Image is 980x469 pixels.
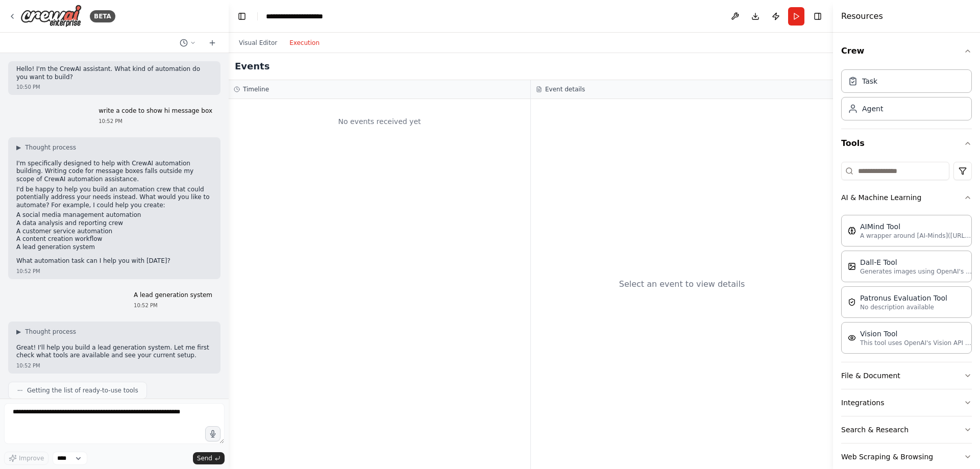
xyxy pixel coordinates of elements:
[841,37,972,65] button: Crew
[619,278,745,290] div: Select an event to view details
[860,232,972,240] p: A wrapper around [AI-Minds]([URL][DOMAIN_NAME]). Useful for when you need answers to questions fr...
[841,362,972,389] button: File & Document
[16,328,21,336] span: ▶
[848,298,856,306] img: PatronusEvalTool
[841,129,972,158] button: Tools
[193,452,225,464] button: Send
[862,104,883,114] div: Agent
[176,37,200,49] button: Switch to previous chat
[25,143,76,152] span: Thought process
[841,389,972,416] button: Integrations
[16,267,212,275] div: 10:52 PM
[16,186,212,210] p: I'd be happy to help you build an automation crew that could potentially address your needs inste...
[205,426,220,441] button: Click to speak your automation idea
[16,257,212,265] p: What automation task can I help you with [DATE]?
[90,10,115,22] div: BETA
[16,344,212,360] p: Great! I'll help you build a lead generation system. Let me first check what tools are available ...
[811,9,825,23] button: Hide right sidebar
[16,228,212,236] li: A customer service automation
[19,454,44,462] span: Improve
[860,267,972,276] p: Generates images using OpenAI's Dall-E model.
[16,328,76,336] button: ▶Thought process
[20,5,82,28] img: Logo
[16,160,212,184] p: I'm specifically designed to help with CrewAI automation building. Writing code for message boxes...
[860,221,972,232] div: AIMind Tool
[860,329,972,339] div: Vision Tool
[134,302,212,309] div: 10:52 PM
[841,65,972,129] div: Crew
[16,143,76,152] button: ▶Thought process
[860,339,972,347] p: This tool uses OpenAI's Vision API to describe the contents of an image.
[841,416,972,443] button: Search & Research
[841,211,972,362] div: AI & Machine Learning
[16,211,212,219] li: A social media management automation
[545,85,585,93] h3: Event details
[862,76,877,86] div: Task
[860,293,947,303] div: Patronus Evaluation Tool
[134,291,212,300] p: A lead generation system
[841,184,972,211] button: AI & Machine Learning
[848,227,856,235] img: AIMindTool
[848,334,856,342] img: VisionTool
[197,454,212,462] span: Send
[235,59,269,73] h2: Events
[16,362,212,369] div: 10:52 PM
[234,104,525,139] div: No events received yet
[841,10,883,22] h4: Resources
[16,219,212,228] li: A data analysis and reporting crew
[99,107,212,115] p: write a code to show hi message box
[99,117,212,125] div: 10:52 PM
[204,37,220,49] button: Start a new chat
[848,262,856,270] img: DallETool
[235,9,249,23] button: Hide left sidebar
[860,303,947,311] p: No description available
[25,328,76,336] span: Thought process
[27,386,138,394] span: Getting the list of ready-to-use tools
[243,85,269,93] h3: Timeline
[860,257,972,267] div: Dall-E Tool
[16,143,21,152] span: ▶
[16,65,212,81] p: Hello! I'm the CrewAI assistant. What kind of automation do you want to build?
[4,452,48,465] button: Improve
[283,37,326,49] button: Execution
[16,83,212,91] div: 10:50 PM
[16,243,212,252] li: A lead generation system
[16,235,212,243] li: A content creation workflow
[266,11,323,21] nav: breadcrumb
[233,37,283,49] button: Visual Editor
